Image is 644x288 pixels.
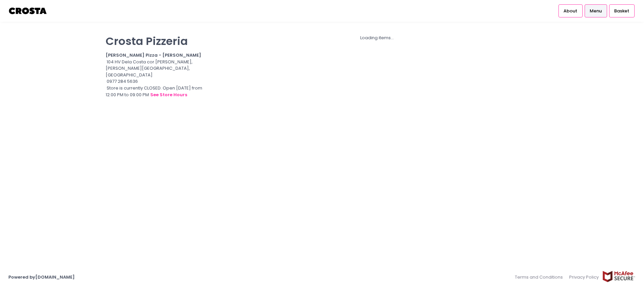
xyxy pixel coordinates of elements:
[8,274,75,280] a: Powered by[DOMAIN_NAME]
[216,35,538,41] div: Loading items...
[106,78,208,85] div: 0977 284 5636
[602,271,636,282] img: mcafee-secure
[106,35,208,48] p: Crosta Pizzeria
[563,8,577,14] span: About
[566,271,602,284] a: Privacy Policy
[590,8,602,14] span: Menu
[614,8,629,14] span: Basket
[150,91,187,99] button: see store hours
[106,59,208,78] div: 104 HV Dela Costa cor [PERSON_NAME], [PERSON_NAME][GEOGRAPHIC_DATA], [GEOGRAPHIC_DATA]
[106,85,208,99] div: Store is currently CLOSED. Open [DATE] from 12:00 PM to 09:00 PM
[558,4,583,17] a: About
[106,52,201,58] b: [PERSON_NAME] Pizza - [PERSON_NAME]
[585,4,607,17] a: Menu
[8,5,48,17] img: logo
[515,271,566,284] a: Terms and Conditions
